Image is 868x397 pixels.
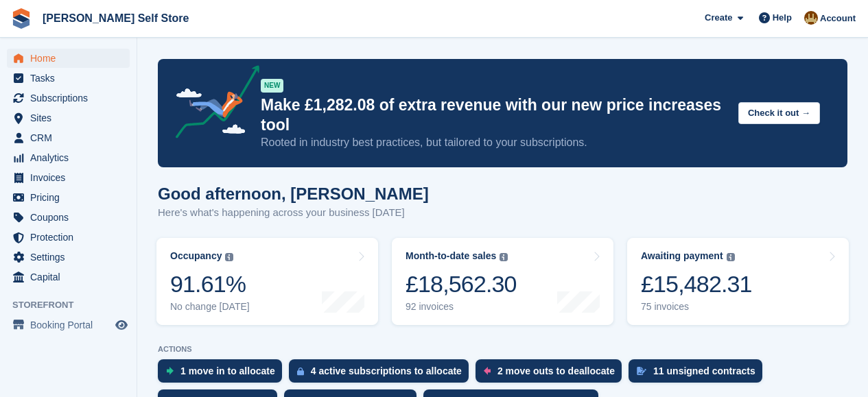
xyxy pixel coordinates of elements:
[641,250,723,262] div: Awaiting payment
[820,12,856,25] span: Account
[7,315,130,335] a: menu
[406,301,517,313] div: 92 invoices
[30,248,113,267] span: Settings
[11,8,32,29] img: stora-icon-8386f47178a22dfd0bd8f6a31ec36ba5ce8667c1dd55bd0f319d3a0aa187defe.svg
[261,79,283,93] div: NEW
[289,359,476,389] a: 4 active subscriptions to allocate
[641,301,752,313] div: 75 invoices
[727,253,735,261] img: icon-info-grey-7440780725fd019a000dd9b08b2336e03edf1995a4989e88bcd33f0948082b44.svg
[30,108,113,128] span: Sites
[7,49,130,68] a: menu
[804,11,818,25] img: Tom Kingston
[30,315,113,335] span: Booking Portal
[311,365,462,376] div: 4 active subscriptions to allocate
[158,359,289,389] a: 1 move in to allocate
[406,270,517,298] div: £18,562.30
[30,49,113,68] span: Home
[484,367,491,375] img: move_outs_to_deallocate_icon-f764333ba52eb49d3ac5e1228854f67142a1ed5810a6f6cc68b1a99e826820c5.svg
[30,208,113,227] span: Coupons
[37,7,194,29] a: [PERSON_NAME] Self Store
[7,208,130,227] a: menu
[225,253,233,261] img: icon-info-grey-7440780725fd019a000dd9b08b2336e03edf1995a4989e88bcd33f0948082b44.svg
[180,365,275,376] div: 1 move in to allocate
[653,365,755,376] div: 11 unsigned contracts
[30,69,113,88] span: Tasks
[170,250,222,262] div: Occupancy
[113,317,130,333] a: Preview store
[170,301,250,313] div: No change [DATE]
[156,238,378,325] a: Occupancy 91.61% No change [DATE]
[7,248,130,267] a: menu
[637,367,646,375] img: contract_signature_icon-13c848040528278c33f63329250d36e43548de30e8caae1d1a13099fd9432cc5.svg
[261,135,727,150] p: Rooted in industry best practices, but tailored to your subscriptions.
[158,345,847,354] p: ACTIONS
[30,88,113,108] span: Subscriptions
[705,11,732,25] span: Create
[170,270,250,298] div: 91.61%
[7,168,130,187] a: menu
[629,359,769,389] a: 11 unsigned contracts
[627,238,849,325] a: Awaiting payment £15,482.31 75 invoices
[261,95,727,135] p: Make £1,282.08 of extra revenue with our new price increases tool
[7,88,130,108] a: menu
[500,253,508,261] img: icon-info-grey-7440780725fd019a000dd9b08b2336e03edf1995a4989e88bcd33f0948082b44.svg
[30,148,113,167] span: Analytics
[158,184,429,203] h1: Good afternoon, [PERSON_NAME]
[158,205,429,221] p: Here's what's happening across your business [DATE]
[30,168,113,187] span: Invoices
[7,108,130,128] a: menu
[7,228,130,247] a: menu
[30,267,113,287] span: Capital
[7,267,130,287] a: menu
[738,102,820,125] button: Check it out →
[641,270,752,298] div: £15,482.31
[406,250,496,262] div: Month-to-date sales
[166,367,174,375] img: move_ins_to_allocate_icon-fdf77a2bb77ea45bf5b3d319d69a93e2d87916cf1d5bf7949dd705db3b84f3ca.svg
[164,65,260,143] img: price-adjustments-announcement-icon-8257ccfd72463d97f412b2fc003d46551f7dbcb40ab6d574587a9cd5c0d94...
[30,228,113,247] span: Protection
[476,359,629,389] a: 2 move outs to deallocate
[497,365,615,376] div: 2 move outs to deallocate
[392,238,613,325] a: Month-to-date sales £18,562.30 92 invoices
[773,11,792,25] span: Help
[7,188,130,207] a: menu
[30,128,113,147] span: CRM
[12,298,137,312] span: Storefront
[7,69,130,88] a: menu
[297,367,304,376] img: active_subscription_to_allocate_icon-d502201f5373d7db506a760aba3b589e785aa758c864c3986d89f69b8ff3...
[30,188,113,207] span: Pricing
[7,148,130,167] a: menu
[7,128,130,147] a: menu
